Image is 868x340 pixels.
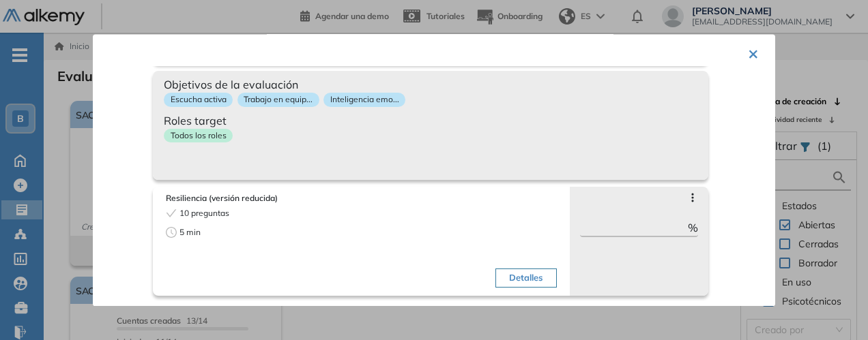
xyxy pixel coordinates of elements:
button: Detalles [495,268,556,288]
span: check [166,208,177,219]
span: clock-circle [166,227,177,238]
span: 10 preguntas [179,207,229,219]
span: Roles target [164,112,697,128]
span: Objetivos de la evaluación [164,76,697,93]
span: % [688,219,698,236]
span: Resiliencia (versión reducida) [166,192,557,204]
button: × [748,40,759,66]
p: Trabajo en equip... [237,93,319,107]
p: Todos los roles [164,128,233,142]
p: Inteligencia emo... [323,93,405,107]
p: Escucha activa [164,93,233,107]
span: 5 min [179,226,201,238]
